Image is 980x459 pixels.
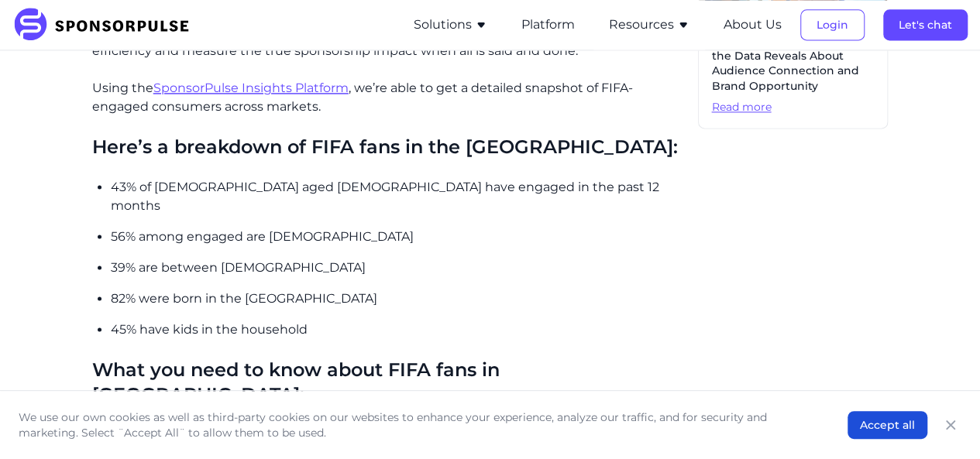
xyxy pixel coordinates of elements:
[111,289,686,308] p: 82% were born in the [GEOGRAPHIC_DATA]
[800,18,865,32] a: Login
[414,15,487,34] button: Solutions
[521,18,575,32] a: Platform
[19,409,817,440] p: We use our own cookies as well as third-party cookies on our websites to enhance your experience,...
[111,178,686,215] p: 43% of [DEMOGRAPHIC_DATA] aged [DEMOGRAPHIC_DATA] have engaged in the past 12 months
[111,320,686,339] p: 45% have kids in the household
[92,79,686,116] p: Using the , we’re able to get a detailed snapshot of FIFA-engaged consumers across markets.
[12,8,201,42] img: SponsorPulse
[724,18,782,32] a: About Us
[711,18,875,94] span: College Football's Sponsorship Strength: What the Data Reveals About Audience Connection and Bran...
[111,259,686,277] p: 39% are between [DEMOGRAPHIC_DATA]
[848,411,927,439] button: Accept all
[521,15,575,34] button: Platform
[883,18,968,32] a: Let's chat
[609,15,689,34] button: Resources
[153,80,349,95] a: SponsorPulse Insights Platform
[711,100,875,115] span: Read more
[903,385,980,459] iframe: Chat Widget
[92,358,686,406] h3: What you need to know about FIFA fans in [GEOGRAPHIC_DATA]:
[111,228,686,246] p: 56% among engaged are [DEMOGRAPHIC_DATA]
[800,9,865,40] button: Login
[724,15,782,34] button: About Us
[883,9,968,40] button: Let's chat
[92,135,686,159] h3: Here’s a breakdown of FIFA fans in the [GEOGRAPHIC_DATA]:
